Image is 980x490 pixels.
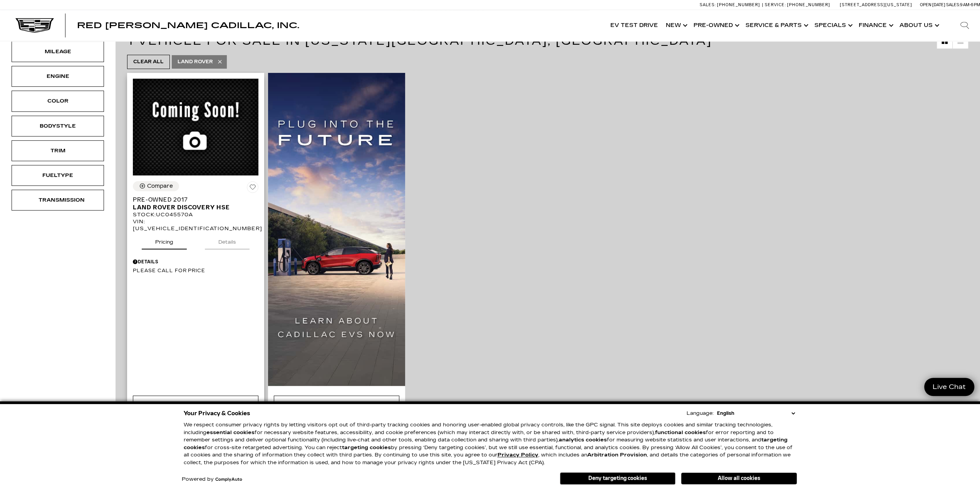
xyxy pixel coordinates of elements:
[12,190,104,210] div: TransmissionTransmission
[924,378,974,396] a: Live Chat
[133,181,179,191] button: Compare Vehicle
[274,396,399,416] div: Learn More
[342,445,391,451] strong: targeting cookies
[12,140,104,161] div: TrimTrim
[920,2,945,7] span: Open [DATE]
[559,437,607,443] strong: analytics cookies
[12,66,104,87] div: EngineEngine
[587,452,647,458] strong: Arbitration Provision
[765,2,786,7] span: Service:
[133,258,258,265] div: Pricing Details - Pre-Owned 2017 Land Rover Discovery HSE
[184,408,250,419] span: Your Privacy & Cookies
[700,2,716,7] span: Sales:
[133,218,258,232] div: VIN: [US_VEHICLE_IDENTIFICATION_NUMBER]
[77,21,299,30] span: Red [PERSON_NAME] Cadillac, Inc.
[39,72,77,81] div: Engine
[133,196,253,204] span: Pre-Owned 2017
[742,10,811,41] a: Service & Parts
[960,2,980,7] span: 9 AM-6 PM
[762,3,832,7] a: Service: [PHONE_NUMBER]
[205,232,250,249] button: details tab
[896,10,941,41] a: About Us
[655,429,706,436] strong: functional cookies
[12,116,104,136] div: BodystyleBodystyle
[15,18,54,33] img: Cadillac Dark Logo with Cadillac White Text
[787,2,830,7] span: [PHONE_NUMBER]
[949,10,980,41] div: Search
[717,2,760,7] span: [PHONE_NUMBER]
[39,146,77,155] div: Trim
[184,437,787,451] strong: targeting cookies
[929,382,970,391] span: Live Chat
[681,473,797,484] button: Allow all cookies
[133,196,258,211] a: Pre-Owned 2017Land Rover Discovery HSE
[811,10,855,41] a: Specials
[840,2,912,7] a: [STREET_ADDRESS][US_STATE]
[147,183,173,190] div: Compare
[39,196,77,204] div: Transmission
[560,472,675,485] button: Deny targeting cookies
[133,396,258,416] div: undefined - Pre-Owned 2017 Land Rover Discovery HSE
[77,22,299,29] a: Red [PERSON_NAME] Cadillac, Inc.
[133,268,205,273] span: Please call for price
[215,477,242,482] a: ComplyAuto
[133,57,164,67] span: Clear All
[184,421,797,466] p: We respect consumer privacy rights by letting visitors opt out of third-party tracking cookies an...
[133,396,258,416] a: Customize Payments
[39,97,77,105] div: Color
[855,10,896,41] a: Finance
[182,477,242,482] div: Powered by
[178,57,213,67] span: Land Rover
[498,452,538,458] u: Privacy Policy
[247,181,258,196] button: Save Vehicle
[39,47,77,56] div: Mileage
[39,171,77,180] div: Fueltype
[133,211,258,218] div: Stock : UC045570A
[133,204,253,211] span: Land Rover Discovery HSE
[690,10,742,41] a: Pre-Owned
[206,429,255,436] strong: essential cookies
[715,409,797,417] select: Language Select
[946,2,960,7] span: Sales:
[127,34,712,48] span: 1 Vehicle for Sale in [US_STATE][GEOGRAPHIC_DATA], [GEOGRAPHIC_DATA]
[662,10,690,41] a: New
[700,3,762,7] a: Sales: [PHONE_NUMBER]
[12,91,104,111] div: ColorColor
[687,411,714,416] div: Language:
[133,79,258,175] img: 2017 Land Rover Discovery HSE
[12,41,104,62] div: MileageMileage
[606,10,662,41] a: EV Test Drive
[142,232,187,249] button: pricing tab
[39,122,77,130] div: Bodystyle
[12,165,104,186] div: FueltypeFueltype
